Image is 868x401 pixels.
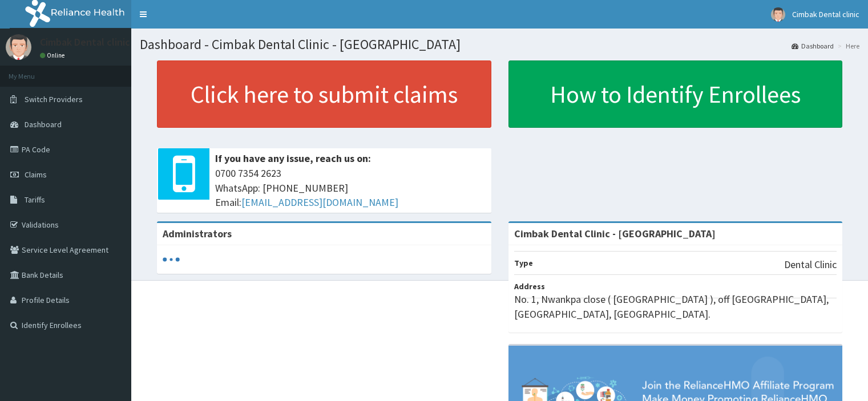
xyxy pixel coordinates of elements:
a: Online [40,51,67,59]
li: Here [835,41,859,51]
p: No. 1, Nwankpa close ( [GEOGRAPHIC_DATA] ), off [GEOGRAPHIC_DATA], [GEOGRAPHIC_DATA], [GEOGRAPHIC... [514,292,837,321]
a: Click here to submit claims [157,60,491,128]
span: Tariffs [25,195,45,205]
span: Cimbak Dental clinic [792,9,859,19]
strong: Cimbak Dental Clinic - [GEOGRAPHIC_DATA] [514,227,716,240]
b: If you have any issue, reach us on: [215,152,371,165]
a: [EMAIL_ADDRESS][DOMAIN_NAME] [241,196,398,209]
b: Address [514,281,545,291]
img: User Image [6,34,31,60]
h1: Dashboard - Cimbak Dental Clinic - [GEOGRAPHIC_DATA] [140,37,859,52]
b: Administrators [163,227,232,240]
span: 0700 7354 2623 WhatsApp: [PHONE_NUMBER] Email: [215,166,486,210]
svg: audio-loading [163,251,180,268]
img: User Image [771,7,785,22]
span: Claims [25,169,47,180]
span: Dashboard [25,119,62,129]
b: Type [514,258,533,268]
p: Dental Clinic [784,257,837,272]
p: Cimbak Dental clinic [40,37,130,47]
a: Dashboard [792,41,834,51]
a: How to Identify Enrollees [508,60,843,128]
span: Switch Providers [25,94,83,104]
